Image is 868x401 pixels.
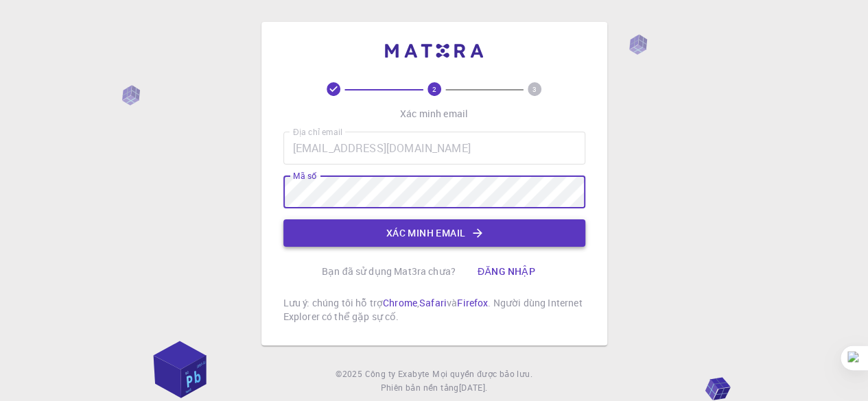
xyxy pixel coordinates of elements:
[485,382,487,393] font: .
[365,367,430,381] a: Công ty Exabyte
[322,265,456,278] font: Bạn đã sử dụng Mat3ra chưa?
[400,107,468,120] font: Xác minh email
[342,368,363,379] font: 2025
[467,258,546,285] button: Đăng nhập
[459,382,485,393] font: [DATE]
[386,226,466,239] font: Xác minh email
[457,296,488,309] a: Firefox
[336,368,342,379] font: ©
[283,296,583,323] font: . Người dùng Internet Explorer có thể gặp sự cố.
[383,296,417,309] a: Chrome
[419,296,447,309] a: Safari
[478,265,535,278] font: Đăng nhập
[532,84,537,94] text: 3
[380,382,458,393] font: Phiên bản nền tảng
[432,84,436,94] text: 2
[447,296,457,309] font: và
[459,381,488,395] a: [DATE].
[417,296,419,309] font: ,
[293,170,316,182] font: Mã số
[293,126,342,138] font: Địa chỉ email
[432,368,532,379] font: Mọi quyền được bảo lưu.
[283,219,585,247] button: Xác minh email
[365,368,430,379] font: Công ty Exabyte
[283,296,383,309] font: Lưu ý: chúng tôi hỗ trợ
